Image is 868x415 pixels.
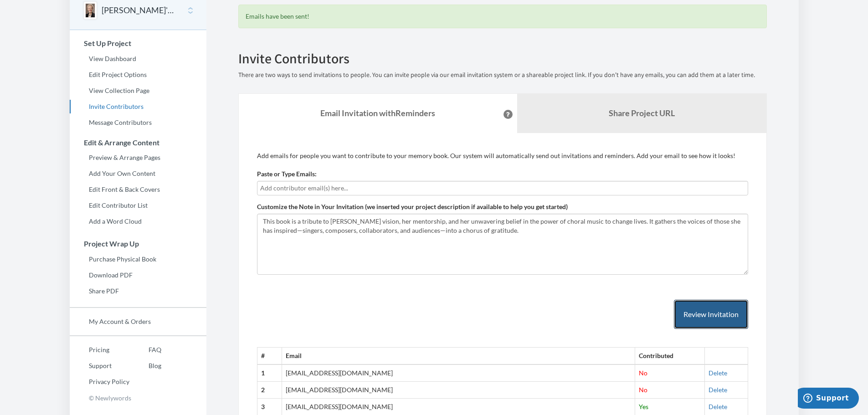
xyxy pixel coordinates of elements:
input: Add contributor email(s) here... [260,183,745,193]
a: Message Contributors [70,116,206,129]
label: Customize the Note in Your Invitation (we inserted your project description if available to help ... [257,202,568,211]
th: # [257,348,282,364]
textarea: This book is a tribute to [PERSON_NAME] vision, her mentorship, and her unwavering belief in the ... [257,214,748,275]
a: FAQ [129,343,161,357]
a: Pricing [70,343,129,357]
a: Edit Project Options [70,68,206,82]
a: View Dashboard [70,52,206,66]
th: 1 [257,364,282,381]
th: Contributed [635,348,704,364]
a: Purchase Physical Book [70,252,206,266]
a: Invite Contributors [70,100,206,113]
p: There are two ways to send invitations to people. You can invite people via our email invitation ... [238,71,767,80]
a: Delete [709,386,727,394]
th: 2 [257,382,282,399]
a: Download PDF [70,268,206,282]
h2: Invite Contributors [238,51,767,66]
strong: Email Invitation with Reminders [320,108,435,118]
button: [PERSON_NAME]'s Farewell [102,5,175,16]
a: Add Your Own Content [70,167,206,180]
a: Edit Contributor List [70,199,206,212]
p: © Newlywords [70,391,206,405]
a: Support [70,359,129,373]
div: Emails have been sent! [238,5,767,28]
td: [EMAIL_ADDRESS][DOMAIN_NAME] [282,382,635,399]
a: Edit Front & Back Covers [70,183,206,196]
a: Add a Word Cloud [70,215,206,228]
iframe: Opens a widget where you can chat to one of our agents [798,388,859,410]
th: Email [282,348,635,364]
a: Share PDF [70,284,206,298]
a: Preview & Arrange Pages [70,151,206,164]
h3: Set Up Project [70,39,206,47]
b: Share Project URL [609,108,675,118]
p: Add emails for people you want to contribute to your memory book. Our system will automatically s... [257,151,748,160]
span: No [639,386,647,394]
a: View Collection Page [70,84,206,97]
span: Yes [639,403,648,410]
a: Blog [129,359,161,373]
h3: Edit & Arrange Content [70,138,206,147]
span: No [639,369,647,377]
td: [EMAIL_ADDRESS][DOMAIN_NAME] [282,364,635,381]
a: Privacy Policy [70,375,129,389]
label: Paste or Type Emails: [257,169,317,179]
h3: Project Wrap Up [70,240,206,248]
a: Delete [709,369,727,377]
a: My Account & Orders [70,315,206,328]
button: Review Invitation [674,300,748,329]
a: Delete [709,403,727,410]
